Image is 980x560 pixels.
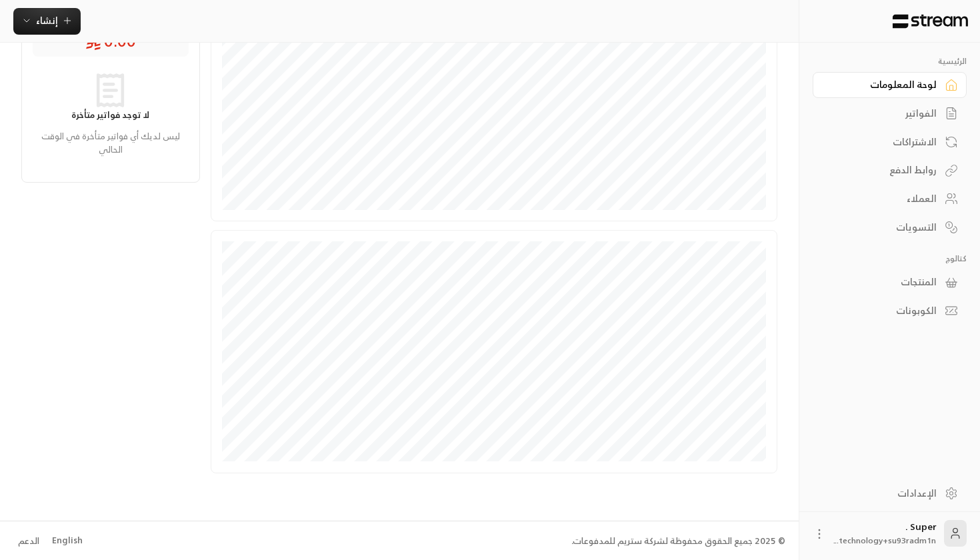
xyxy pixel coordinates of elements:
[813,157,967,183] a: روابط الدفع
[891,14,969,29] img: Logo
[813,480,967,506] a: الإعدادات
[829,135,937,149] div: الاشتراكات
[829,192,937,205] div: العملاء
[829,487,937,500] div: الإعدادات
[571,535,785,548] div: © 2025 جميع الحقوق محفوظة لشركة ستريم للمدفوعات.
[33,130,189,156] p: ليس لديك أي فواتير متأخرة في الوقت الحالي
[829,275,937,289] div: المنتجات
[829,221,937,234] div: التسويات
[829,304,937,317] div: الكوبونات
[13,529,43,553] a: الدعم
[813,72,967,98] a: لوحة المعلومات
[813,56,967,67] p: الرئيسية
[813,186,967,212] a: العملاء
[85,30,136,51] span: 0.00
[834,520,936,547] div: Super .
[813,214,967,240] a: التسويات
[829,78,937,91] div: لوحة المعلومات
[829,163,937,177] div: روابط الدفع
[834,533,936,547] span: technology+su93radm1n...
[71,107,149,123] strong: لا توجد فواتير متأخرة
[52,534,83,547] div: English
[813,129,967,155] a: الاشتراكات
[13,8,81,35] button: إنشاء
[829,107,937,120] div: الفواتير
[813,253,967,264] p: كتالوج
[36,12,58,29] span: إنشاء
[813,269,967,295] a: المنتجات
[813,298,967,324] a: الكوبونات
[813,101,967,127] a: الفواتير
